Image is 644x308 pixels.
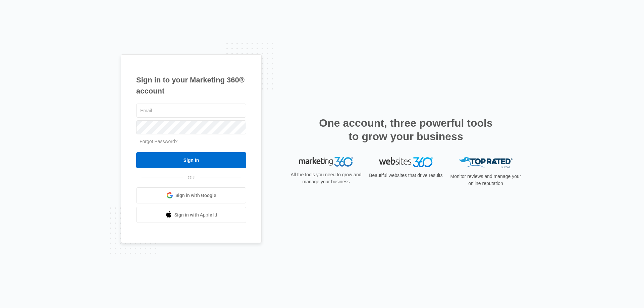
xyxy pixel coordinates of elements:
[299,157,353,167] img: Marketing 360
[317,116,495,143] h2: One account, three powerful tools to grow your business
[183,174,200,181] span: OR
[136,207,246,223] a: Sign in with Apple Id
[136,152,246,168] input: Sign In
[448,173,523,187] p: Monitor reviews and manage your online reputation
[175,192,216,199] span: Sign in with Google
[368,172,443,179] p: Beautiful websites that drive results
[136,74,246,97] h1: Sign in to your Marketing 360® account
[136,187,246,203] a: Sign in with Google
[174,211,217,219] span: Sign in with Apple Id
[459,157,513,168] img: Top Rated Local
[379,157,433,167] img: Websites 360
[136,104,246,118] input: Email
[140,139,178,144] a: Forgot Password?
[288,171,364,185] p: All the tools you need to grow and manage your business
